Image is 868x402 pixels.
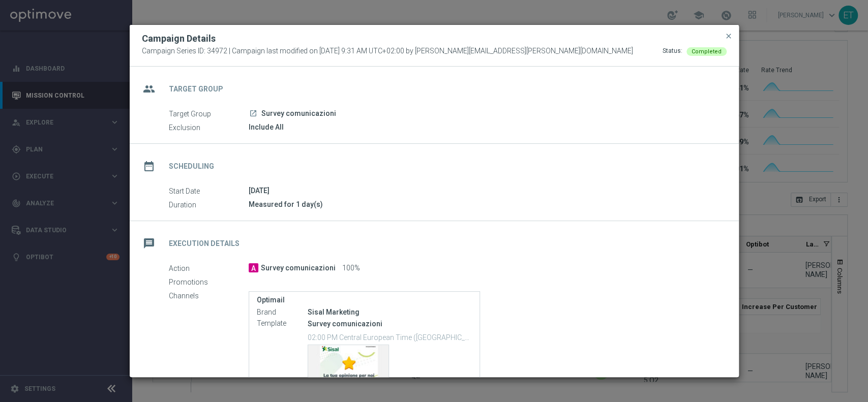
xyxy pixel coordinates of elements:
[142,33,216,45] h2: Campaign Details
[169,84,223,94] h2: Target Group
[169,277,249,287] label: Promotions
[140,80,158,98] i: group
[261,109,336,118] span: Survey comunicazioni
[257,296,472,304] label: Optimail
[169,187,249,196] label: Start Date
[249,185,719,196] div: [DATE]
[169,123,249,132] label: Exclusion
[140,234,158,253] i: message
[663,47,682,56] div: Status:
[169,264,249,273] label: Action
[169,200,249,209] label: Duration
[261,264,336,273] span: Survey comunicazioni
[257,319,308,328] label: Template
[308,332,472,342] p: 02:00 PM Central European Time ([GEOGRAPHIC_DATA]) (UTC +02:00)
[257,308,308,317] label: Brand
[249,109,257,117] i: launch
[249,122,719,132] div: Include All
[692,48,722,55] span: Completed
[686,47,727,55] colored-tag: Completed
[249,109,258,118] a: launch
[169,239,240,249] h2: Execution Details
[308,307,472,317] div: Sisal Marketing
[342,264,360,273] span: 100%
[169,291,249,300] label: Channels
[169,109,249,118] label: Target Group
[249,263,258,272] span: A
[308,319,472,328] p: Survey comunicazioni
[725,32,733,40] span: close
[140,157,158,175] i: date_range
[142,47,633,56] span: Campaign Series ID: 34972 | Campaign last modified on [DATE] 9:31 AM UTC+02:00 by [PERSON_NAME][E...
[249,199,719,209] div: Measured for 1 day(s)
[169,162,214,171] h2: Scheduling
